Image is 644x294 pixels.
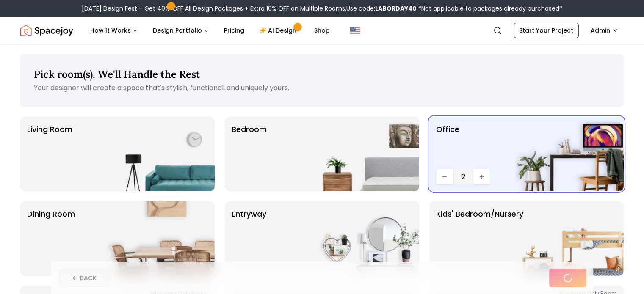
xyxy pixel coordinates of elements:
[473,169,490,184] button: Increase quantity
[417,4,562,13] span: *Not applicable to packages already purchased*
[436,169,453,184] button: Decrease quantity
[436,124,459,166] p: Office
[253,22,306,39] a: AI Design
[34,83,610,93] p: Your designer will create a space that's stylish, functional, and uniquely yours.
[83,22,337,39] nav: Main
[307,22,337,39] a: Shop
[34,68,200,81] span: Pick room(s). We'll Handle the Rest
[456,172,470,182] span: 2
[232,124,267,184] p: Bedroom
[375,4,417,13] b: LABORDAY40
[146,22,216,39] button: Design Portfolio
[586,23,624,38] button: Admin
[27,124,72,184] p: Living Room
[83,22,144,39] button: How It Works
[311,201,419,276] img: entryway
[514,23,579,38] a: Start Your Project
[20,22,73,39] a: Spacejoy
[311,117,419,191] img: Bedroom
[350,25,360,36] img: United States
[106,117,215,191] img: Living Room
[232,208,266,269] p: entryway
[217,22,251,39] a: Pricing
[106,201,215,276] img: Dining Room
[515,117,624,191] img: Office
[515,201,624,276] img: Kids' Bedroom/Nursery
[20,22,73,39] img: Spacejoy Logo
[436,208,523,269] p: Kids' Bedroom/Nursery
[346,4,417,13] span: Use code:
[82,4,562,13] div: [DATE] Design Fest – Get 40% OFF All Design Packages + Extra 10% OFF on Multiple Rooms.
[27,208,75,269] p: Dining Room
[20,17,624,44] nav: Global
